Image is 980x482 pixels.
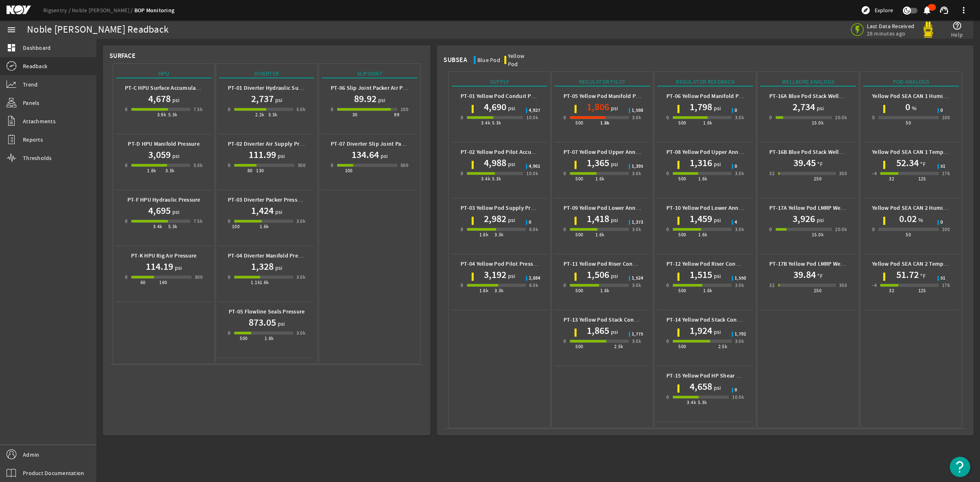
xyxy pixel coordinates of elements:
[228,105,230,113] div: 0
[952,21,962,31] mat-icon: help_outline
[703,119,713,127] div: 1.8k
[609,216,618,224] span: psi
[632,220,643,225] span: 1,373
[812,231,824,239] div: 15.0k
[666,204,772,212] b: PT-10 Yellow Pod Lower Annular Pressure
[157,111,167,119] div: 3.9k
[666,92,757,100] b: PT-06 Yellow Pod Manifold Pressure
[632,276,643,281] span: 1,524
[812,119,824,127] div: 15.0k
[134,7,175,14] a: BOP Monitoring
[484,268,506,281] h1: 3,192
[954,0,973,20] button: more_vert
[228,217,230,225] div: 0
[125,273,127,281] div: 0
[563,281,566,289] div: 0
[529,225,539,233] div: 6.0k
[146,260,173,273] h1: 114.19
[698,231,708,239] div: 1.6k
[168,222,178,231] div: 5.3k
[461,148,575,156] b: PT-02 Yellow Pod Pilot Accumulator Pressure
[194,217,203,225] div: 7.5k
[666,281,669,289] div: 0
[712,272,721,280] span: psi
[461,204,547,212] b: PT-03 Yellow Pod Supply Pressure
[875,6,893,14] span: Explore
[872,92,953,100] b: Yellow Pod SEA CAN 1 Humidity
[296,105,306,113] div: 5.0k
[950,457,970,477] button: Open Resource Center
[148,148,171,161] h1: 3,059
[529,220,531,225] span: 0
[563,260,713,268] b: PT-11 Yellow Pod Riser Connector Regulator Pilot Pressure
[274,264,283,272] span: psi
[595,175,605,183] div: 1.6k
[171,96,180,104] span: psi
[529,281,539,289] div: 6.0k
[251,204,274,217] h1: 1,424
[793,268,816,281] h1: 39.84
[401,161,408,169] div: 500
[481,119,490,127] div: 3.4k
[563,169,566,178] div: 0
[494,287,504,295] div: 3.3k
[769,169,775,178] div: 32
[376,96,385,104] span: psi
[735,113,744,122] div: 3.0k
[352,111,358,119] div: 30
[872,169,877,178] div: -4
[194,161,203,169] div: 5.0k
[872,225,875,233] div: 0
[769,92,874,100] b: PT-16A Blue Pod Stack Wellbore Pressure
[690,156,712,169] h1: 1,316
[256,167,264,175] div: 130
[632,281,641,289] div: 3.0k
[563,337,566,345] div: 0
[274,208,283,216] span: psi
[219,69,314,78] div: Diverter
[690,268,712,281] h1: 1,515
[165,167,175,175] div: 3.3k
[632,337,641,345] div: 3.0k
[942,113,950,122] div: 100
[508,52,535,68] div: Yellow Pod
[7,43,16,53] mat-icon: dashboard
[125,84,227,92] b: PT-C HPU Surface Accumulator Pressure
[249,148,276,161] h1: 111.99
[735,281,744,289] div: 3.0k
[147,167,156,175] div: 1.8k
[228,161,230,169] div: 0
[194,105,203,113] div: 7.5k
[526,169,538,178] div: 10.0k
[229,308,305,315] b: PT-05 Flowline Seals Pressure
[379,152,388,160] span: psi
[322,69,417,78] div: Slipjoint
[698,398,707,406] div: 5.3k
[698,175,708,183] div: 1.6k
[296,217,306,225] div: 3.0k
[148,204,171,217] h1: 4,695
[942,225,950,233] div: 100
[72,7,134,14] a: Noble [PERSON_NAME]
[23,62,47,70] span: Readback
[951,31,963,39] span: Help
[484,156,506,169] h1: 4,988
[678,175,686,183] div: 500
[232,222,240,231] div: 100
[918,287,926,295] div: 125
[769,113,772,122] div: 0
[678,342,686,351] div: 500
[195,273,203,281] div: 300
[587,212,609,225] h1: 1,418
[600,119,610,127] div: 1.8k
[7,25,16,35] mat-icon: menu
[712,160,721,168] span: psi
[477,56,500,64] div: Blue Pod
[228,252,312,260] b: PT-04 Diverter Manifold Pressure
[587,100,609,113] h1: 1,806
[666,260,802,268] b: PT-12 Yellow Pod Riser Connector Regulator Pressure
[614,342,624,351] div: 2.5k
[173,264,182,272] span: psi
[563,225,566,233] div: 0
[760,78,856,87] div: Wellbore Analogs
